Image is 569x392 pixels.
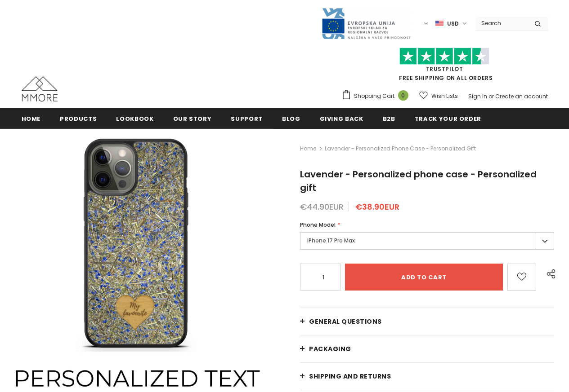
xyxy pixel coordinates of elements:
[321,19,411,27] a: Javni Razpis
[321,7,411,40] img: Javni Razpis
[341,52,548,82] span: FREE SHIPPING ON ALL ORDERS
[231,115,263,123] span: support
[300,221,336,229] span: Phone Model
[22,115,41,123] span: Home
[309,317,382,326] span: General Questions
[398,90,408,101] span: 0
[383,108,395,128] a: B2B
[300,232,554,250] label: iPhone 17 Pro Max
[300,168,537,194] span: Lavender - Personalized phone case - Personalized gift
[309,372,391,381] span: Shipping and returns
[116,115,153,123] span: Lookbook
[325,143,476,154] span: Lavender - Personalized phone case - Personalized gift
[415,108,481,128] a: Track your order
[426,65,463,73] a: Trustpilot
[431,92,458,101] span: Wish Lists
[231,108,263,128] a: support
[399,48,489,65] img: Trust Pilot Stars
[60,115,97,123] span: Products
[300,363,554,390] a: Shipping and returns
[345,264,503,291] input: Add to cart
[22,108,41,128] a: Home
[60,108,97,128] a: Products
[354,92,394,101] span: Shopping Cart
[447,19,459,28] span: USD
[341,89,413,103] a: Shopping Cart 0
[419,88,458,104] a: Wish Lists
[282,115,300,123] span: Blog
[495,92,548,100] a: Create an account
[320,108,363,128] a: Giving back
[300,201,344,212] span: €44.90EUR
[300,335,554,362] a: PACKAGING
[173,115,212,123] span: Our Story
[309,344,351,353] span: PACKAGING
[282,108,300,128] a: Blog
[300,308,554,335] a: General Questions
[116,108,153,128] a: Lookbook
[320,115,363,123] span: Giving back
[22,76,58,101] img: MMORE Cases
[476,17,528,30] input: Search Site
[300,143,316,154] a: Home
[415,115,481,123] span: Track your order
[488,92,494,100] span: or
[173,108,212,128] a: Our Story
[435,20,444,27] img: USD
[355,201,399,212] span: €38.90EUR
[468,92,487,100] a: Sign In
[383,115,395,123] span: B2B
